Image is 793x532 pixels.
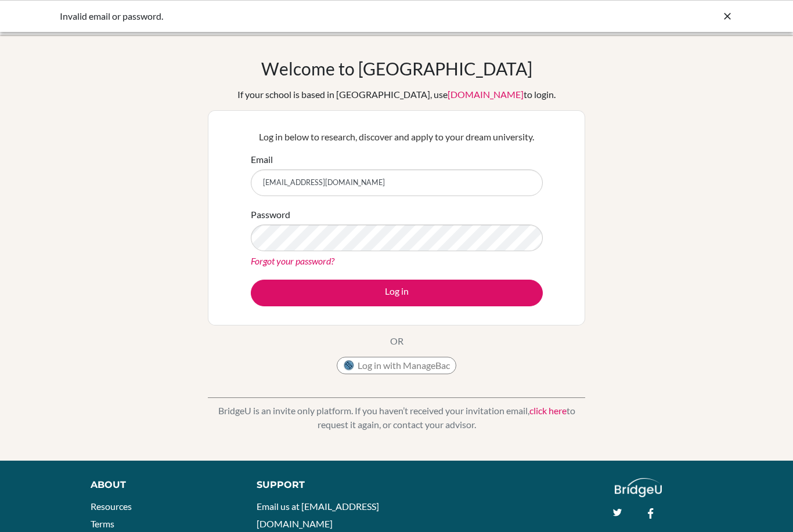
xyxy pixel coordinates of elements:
a: Resources [91,501,132,512]
div: About [91,478,230,492]
p: Log in below to research, discover and apply to your dream university. [251,130,543,144]
h1: Welcome to [GEOGRAPHIC_DATA] [261,58,532,79]
a: [DOMAIN_NAME] [448,89,524,100]
p: BridgeU is an invite only platform. If you haven’t received your invitation email, to request it ... [208,404,585,432]
img: logo_white@2x-f4f0deed5e89b7ecb1c2cc34c3e3d731f90f0f143d5ea2071677605dd97b5244.png [615,478,662,497]
label: Password [251,208,290,222]
div: Support [257,478,385,492]
a: Terms [91,518,114,529]
p: OR [390,334,403,348]
label: Email [251,153,273,167]
button: Log in [251,280,543,306]
a: Forgot your password? [251,255,334,266]
a: Email us at [EMAIL_ADDRESS][DOMAIN_NAME] [257,501,379,529]
div: Invalid email or password. [60,9,559,23]
button: Log in with ManageBac [337,357,456,374]
a: click here [529,405,567,416]
div: If your school is based in [GEOGRAPHIC_DATA], use to login. [237,88,556,102]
